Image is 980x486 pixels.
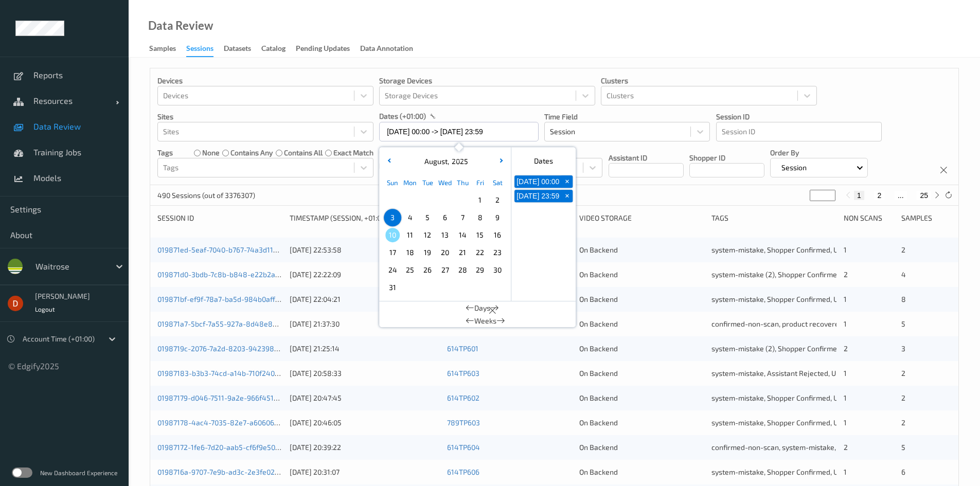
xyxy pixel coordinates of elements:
[474,316,496,326] span: Weeks
[454,226,471,244] div: Choose Thursday August 14 of 2025
[895,191,907,200] button: ...
[514,190,561,202] button: [DATE] 23:59
[473,245,487,260] span: 22
[489,261,506,279] div: Choose Saturday August 30 of 2025
[473,193,487,207] span: 1
[901,369,905,377] span: 2
[579,245,704,255] div: On Backend
[385,245,400,260] span: 17
[438,263,452,277] span: 27
[489,191,506,209] div: Choose Saturday August 02 of 2025
[420,228,435,242] span: 12
[290,344,440,354] div: [DATE] 21:25:14
[290,245,440,255] div: [DATE] 22:53:58
[403,210,417,225] span: 4
[579,319,704,329] div: On Backend
[489,244,506,261] div: Choose Saturday August 23 of 2025
[230,148,273,158] label: contains any
[447,467,479,476] a: 614TP606
[770,148,868,158] p: Order By
[157,270,296,279] a: 019871d0-3bdb-7c8b-b848-e22b2ac772f7
[490,228,505,242] span: 16
[401,191,419,209] div: Choose Monday July 28 of 2025
[901,393,905,402] span: 2
[711,319,974,328] span: confirmed-non-scan, product recovered, recovered product, Shopper Confirmed
[561,175,573,188] button: +
[447,443,480,452] a: 614TP604
[384,209,401,226] div: Choose Sunday August 03 of 2025
[844,369,847,377] span: 1
[157,344,298,353] a: 0198719c-2076-7a2d-8203-942398805316
[290,368,440,379] div: [DATE] 20:58:33
[449,157,468,166] span: 2025
[384,279,401,296] div: Choose Sunday August 31 of 2025
[384,174,401,191] div: Sun
[447,393,479,402] a: 614TP602
[261,43,286,56] div: Catalog
[401,174,419,191] div: Mon
[438,210,452,225] span: 6
[474,303,490,313] span: Days
[186,42,224,57] a: Sessions
[489,226,506,244] div: Choose Saturday August 16 of 2025
[579,294,704,304] div: On Backend
[716,112,882,122] p: Session ID
[514,175,561,188] button: [DATE] 00:00
[844,295,847,303] span: 1
[901,319,905,328] span: 5
[901,418,905,427] span: 2
[778,163,810,173] p: Session
[471,174,489,191] div: Fri
[333,148,373,158] label: exact match
[384,226,401,244] div: Choose Sunday August 10 of 2025
[290,418,440,428] div: [DATE] 20:46:05
[403,263,417,277] span: 25
[901,270,906,279] span: 4
[711,393,887,402] span: system-mistake, Shopper Confirmed, Unusual-Activity
[403,228,417,242] span: 11
[290,393,440,403] div: [DATE] 20:47:45
[419,174,436,191] div: Tue
[385,280,400,295] span: 31
[854,191,864,200] button: 1
[874,191,884,200] button: 2
[844,393,847,402] span: 1
[454,279,471,296] div: Choose Thursday September 04 of 2025
[157,369,294,377] a: 01987183-b3b3-74cd-a14b-710f240a9fe8
[420,245,435,260] span: 19
[454,209,471,226] div: Choose Thursday August 07 of 2025
[447,369,479,377] a: 614TP603
[436,209,454,226] div: Choose Wednesday August 06 of 2025
[420,263,435,277] span: 26
[447,418,480,427] a: 789TP603
[384,261,401,279] div: Choose Sunday August 24 of 2025
[157,190,255,201] p: 490 Sessions (out of 3376307)
[579,344,704,354] div: On Backend
[473,228,487,242] span: 15
[844,213,894,223] div: Non Scans
[157,213,282,223] div: Session ID
[901,443,905,452] span: 5
[455,228,470,242] span: 14
[385,210,400,225] span: 3
[422,157,448,166] span: August
[436,174,454,191] div: Wed
[284,148,323,158] label: contains all
[489,174,506,191] div: Sat
[454,261,471,279] div: Choose Thursday August 28 of 2025
[471,279,489,296] div: Choose Friday September 05 of 2025
[562,191,573,202] span: +
[436,261,454,279] div: Choose Wednesday August 27 of 2025
[711,295,887,303] span: system-mistake, Shopper Confirmed, Unusual-Activity
[438,228,452,242] span: 13
[579,467,704,477] div: On Backend
[224,42,261,56] a: Datasets
[901,245,905,254] span: 2
[454,191,471,209] div: Choose Thursday July 31 of 2025
[157,467,293,476] a: 0198716a-9707-7e9b-ad3c-2e3fe02c9ce1
[436,244,454,261] div: Choose Wednesday August 20 of 2025
[157,443,292,452] a: 01987172-1fe6-7d20-aab5-cf6f9e50a6d0
[379,76,595,86] p: Storage Devices
[157,148,173,158] p: Tags
[454,244,471,261] div: Choose Thursday August 21 of 2025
